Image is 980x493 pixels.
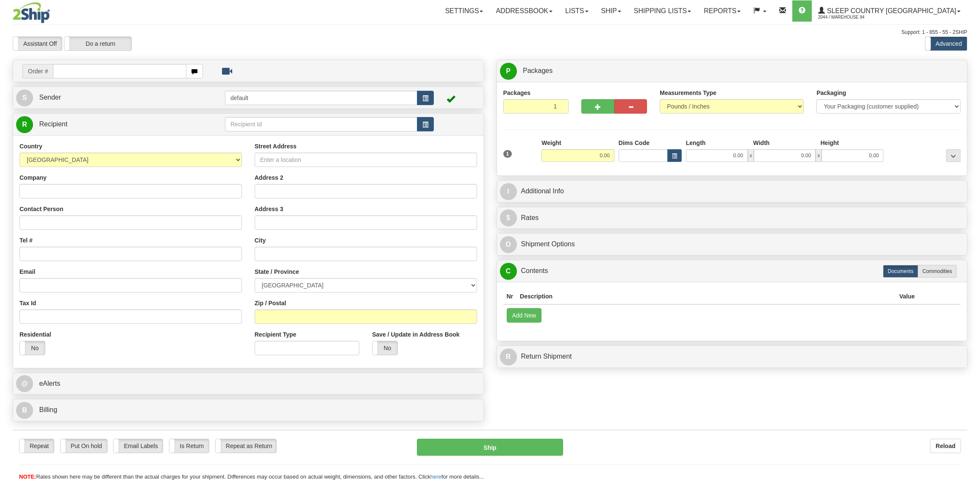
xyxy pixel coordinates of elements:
[500,236,517,253] span: O
[255,205,283,213] label: Address 3
[500,348,517,365] span: R
[503,150,512,158] span: 1
[64,37,131,50] label: Do a return
[417,439,564,456] button: Ship
[503,289,517,304] th: Nr
[883,265,918,278] label: Documents
[500,63,517,80] span: P
[255,142,297,150] label: Street Address
[619,139,650,147] label: Dims Code
[13,29,967,36] div: Support: 1 - 855 - 55 - 2SHIP
[523,67,552,74] span: Packages
[918,265,957,278] label: Commodities
[255,153,477,167] input: Enter a location
[500,236,964,253] a: OShipment Options
[925,37,967,50] label: Advanced
[169,439,209,453] label: Is Return
[16,89,225,106] a: S Sender
[753,139,770,147] label: Width
[825,7,956,14] span: Sleep Country [GEOGRAPHIC_DATA]
[16,401,480,419] a: B Billing
[439,0,489,22] a: Settings
[19,439,54,453] label: Repeat
[930,439,961,453] button: Reload
[13,37,62,50] label: Assistant Off
[19,236,33,245] label: Tel #
[114,439,163,453] label: Email Labels
[16,116,33,133] span: R
[500,62,964,80] a: P Packages
[500,183,964,200] a: IAdditional Info
[372,341,397,355] label: No
[16,116,202,133] a: R Recipient
[16,375,480,393] a: @ eAlerts
[372,330,459,339] label: Save / Update in Address Book
[16,375,33,392] span: @
[660,89,716,97] label: Measurements Type
[500,348,964,365] a: RReturn Shipment
[19,474,36,480] span: NOTE:
[516,289,896,304] th: Description
[500,209,517,226] span: $
[686,139,706,147] label: Length
[19,267,35,276] label: Email
[39,120,67,128] span: Recipient
[39,380,60,387] span: eAlerts
[19,205,63,213] label: Contact Person
[818,13,882,22] span: 2044 / Warehouse 94
[16,89,33,106] span: S
[812,0,967,22] a: Sleep Country [GEOGRAPHIC_DATA] 2044 / Warehouse 94
[559,0,594,22] a: Lists
[627,0,697,22] a: Shipping lists
[255,299,286,307] label: Zip / Postal
[13,473,967,481] div: Rates shown here may be different than the actual charges for your shipment. Differences may occu...
[19,330,51,339] label: Residential
[541,139,561,147] label: Weight
[255,236,266,245] label: City
[820,139,839,147] label: Height
[216,439,276,453] label: Repeat as Return
[19,173,47,182] label: Company
[489,0,559,22] a: Addressbook
[20,341,45,355] label: No
[946,149,961,162] div: ...
[500,209,964,227] a: $Rates
[61,439,107,453] label: Put On hold
[748,149,754,162] span: x
[255,267,299,276] label: State / Province
[430,474,441,480] a: here
[39,406,57,413] span: Billing
[816,149,822,162] span: x
[595,0,627,22] a: Ship
[255,330,297,339] label: Recipient Type
[255,173,283,182] label: Address 2
[500,263,517,280] span: C
[507,308,542,323] button: Add New
[39,94,61,101] span: Sender
[500,183,517,200] span: I
[13,2,50,23] img: logo2044.jpg
[22,64,53,78] span: Order #
[697,0,747,22] a: Reports
[896,289,918,304] th: Value
[936,443,955,449] b: Reload
[19,299,36,307] label: Tax Id
[16,402,33,419] span: B
[503,89,531,97] label: Packages
[19,142,42,150] label: Country
[816,89,846,97] label: Packaging
[225,91,417,105] input: Sender Id
[225,117,417,131] input: Recipient Id
[500,262,964,280] a: CContents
